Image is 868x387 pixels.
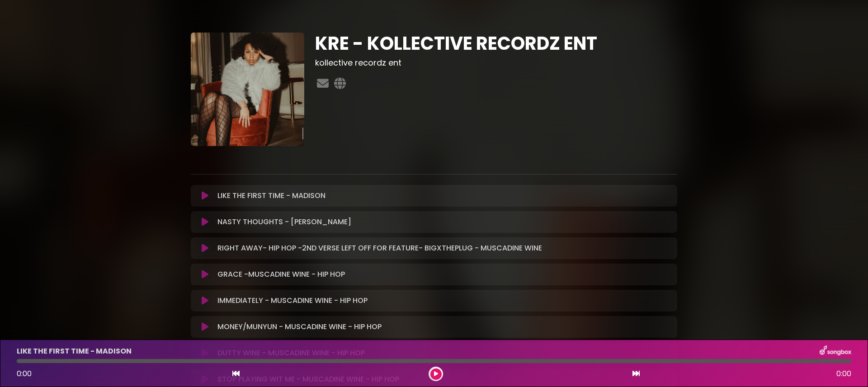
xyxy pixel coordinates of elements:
[217,217,351,227] p: NASTY THOUGHTS - [PERSON_NAME]
[217,190,325,201] p: LIKE THE FIRST TIME - MADISON
[315,33,677,54] h1: KRE - KOLLECTIVE RECORDZ ENT
[315,58,677,68] h3: kollective recordz ent
[217,295,368,306] p: IMMEDIATELY - MUSCADINE WINE - HIP HOP
[17,346,132,357] p: LIKE THE FIRST TIME - MADISON
[820,345,851,357] img: songbox-logo-white.png
[836,368,851,379] span: 0:00
[191,33,304,146] img: wHsYy1qUQaaYtlmcbSXc
[217,269,345,280] p: GRACE -MUSCADINE WINE - HIP HOP
[17,368,32,379] span: 0:00
[217,321,382,332] p: MONEY/MUNYUN - MUSCADINE WINE - HIP HOP
[217,243,542,254] p: RIGHT AWAY- HIP HOP -2ND VERSE LEFT OFF FOR FEATURE- BIGXTHEPLUG - MUSCADINE WINE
